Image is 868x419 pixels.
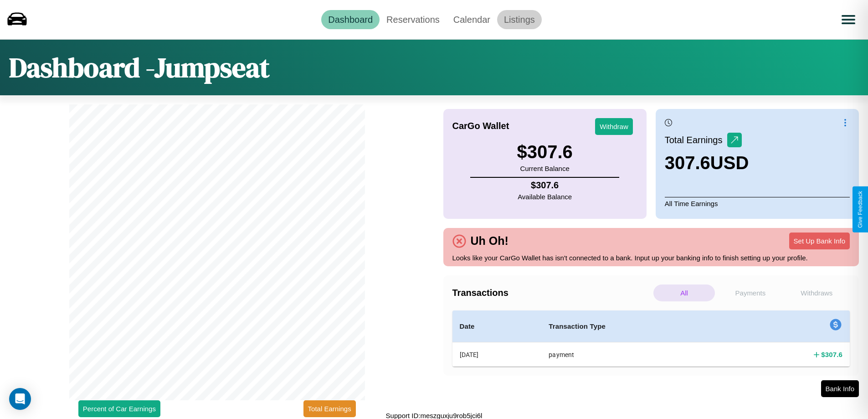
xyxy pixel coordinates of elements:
[380,10,447,29] a: Reservations
[466,234,513,248] h4: Uh Oh!
[549,321,723,332] h4: Transaction Type
[665,132,727,148] p: Total Earnings
[836,7,861,32] button: Open menu
[460,321,534,332] h4: Date
[541,342,730,367] th: payment
[9,49,270,86] h1: Dashboard - Jumpseat
[821,350,842,359] h4: $ 307.6
[452,121,509,131] h4: CarGo Wallet
[452,288,651,298] h4: Transactions
[719,285,781,301] p: Payments
[595,118,633,135] button: Withdraw
[452,310,850,367] table: simple table
[786,285,847,301] p: Withdraws
[857,191,863,228] div: Give Feedback
[452,342,542,367] th: [DATE]
[78,400,160,417] button: Percent of Car Earnings
[447,10,497,29] a: Calendar
[518,180,572,191] h4: $ 307.6
[517,142,572,162] h3: $ 307.6
[497,10,542,29] a: Listings
[821,380,859,397] button: Bank Info
[665,153,749,173] h3: 307.6 USD
[452,252,850,264] p: Looks like your CarGo Wallet has isn't connected to a bank. Input up your banking info to finish ...
[321,10,380,29] a: Dashboard
[665,197,850,210] p: All Time Earnings
[9,388,31,410] div: Open Intercom Messenger
[303,400,356,417] button: Total Earnings
[789,233,850,249] button: Set Up Bank Info
[518,191,572,203] p: Available Balance
[517,162,572,175] p: Current Balance
[653,285,715,301] p: All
